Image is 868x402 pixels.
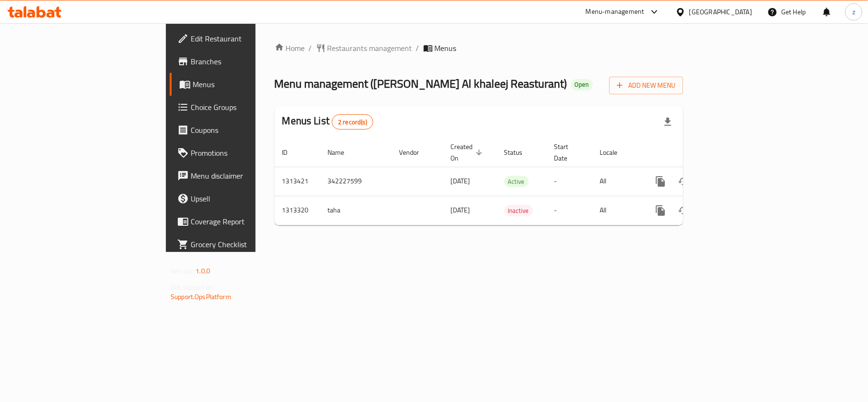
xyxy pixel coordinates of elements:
[592,167,642,196] td: All
[191,56,303,67] span: Branches
[672,199,695,222] button: Change Status
[170,233,311,256] a: Grocery Checklist
[191,101,303,113] span: Choice Groups
[327,42,412,54] span: Restaurants management
[451,204,470,216] span: [DATE]
[282,147,300,158] span: ID
[191,124,303,136] span: Coupons
[170,141,311,164] a: Promotions
[171,291,231,303] a: Support.OpsPlatform
[649,199,672,222] button: more
[170,164,311,187] a: Menu disclaimer
[504,205,533,216] span: Inactive
[193,79,303,90] span: Menus
[547,167,592,196] td: -
[609,77,683,94] button: Add New Menu
[191,147,303,159] span: Promotions
[600,147,630,158] span: Locale
[170,210,311,233] a: Coverage Report
[171,281,214,293] span: Get support on:
[320,196,392,225] td: taha
[504,176,529,187] span: Active
[332,114,373,130] div: Total records count
[571,80,593,89] span: Open
[852,7,855,17] span: z
[170,187,311,210] a: Upsell
[504,147,535,158] span: Status
[328,147,357,158] span: Name
[282,114,373,130] h2: Menus List
[642,138,748,167] th: Actions
[617,80,675,91] span: Add New Menu
[451,141,485,164] span: Created On
[586,6,644,18] div: Menu-management
[554,141,581,164] span: Start Date
[170,73,311,96] a: Menus
[435,42,457,54] span: Menus
[275,138,748,225] table: enhanced table
[275,42,683,54] nav: breadcrumb
[171,265,194,277] span: Version:
[170,119,311,141] a: Coupons
[170,50,311,73] a: Branches
[689,7,752,17] div: [GEOGRAPHIC_DATA]
[170,27,311,50] a: Edit Restaurant
[399,147,432,158] span: Vendor
[451,175,470,187] span: [DATE]
[571,79,593,90] div: Open
[191,193,303,204] span: Upsell
[191,170,303,181] span: Menu disclaimer
[191,239,303,250] span: Grocery Checklist
[332,118,373,127] span: 2 record(s)
[320,167,392,196] td: 342227599
[672,170,695,193] button: Change Status
[275,73,567,94] span: Menu management ( [PERSON_NAME] Al khaleej Reasturant )
[649,170,672,193] button: more
[191,33,303,44] span: Edit Restaurant
[547,196,592,225] td: -
[170,96,311,119] a: Choice Groups
[504,176,529,187] div: Active
[416,42,419,54] li: /
[656,111,679,133] div: Export file
[316,42,412,54] a: Restaurants management
[191,216,303,227] span: Coverage Report
[195,265,210,277] span: 1.0.0
[592,196,642,225] td: All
